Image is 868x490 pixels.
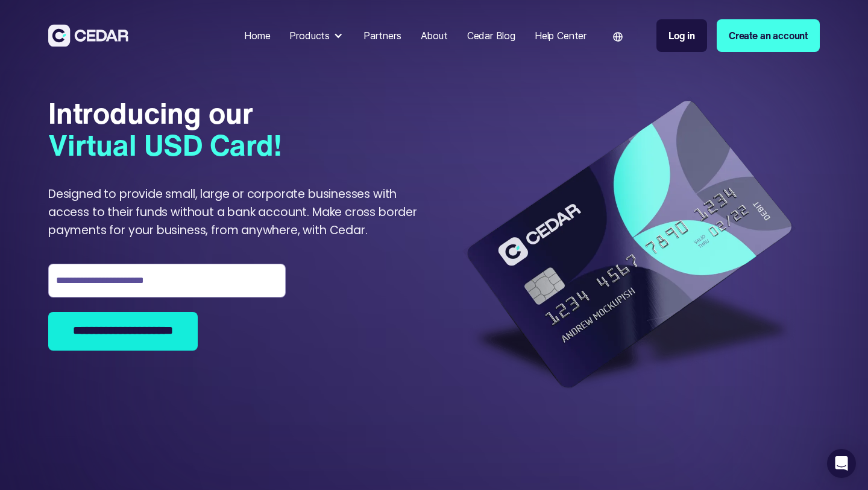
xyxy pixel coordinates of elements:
[48,264,286,351] form: Join the waiting list
[244,28,270,43] div: Home
[48,97,282,161] div: Introducing our
[48,124,282,166] span: Virtual USD Card!
[613,32,623,42] img: world icon
[827,449,856,478] div: Open Intercom Messenger
[656,19,707,52] a: Log in
[239,22,275,49] a: Home
[668,28,695,43] div: Log in
[421,28,448,43] div: About
[289,28,330,43] div: Products
[359,22,406,49] a: Partners
[530,22,591,49] a: Help Center
[462,22,520,49] a: Cedar Blog
[416,22,453,49] a: About
[285,24,349,48] div: Products
[535,28,587,43] div: Help Center
[717,19,820,52] a: Create an account
[363,28,401,43] div: Partners
[467,28,515,43] div: Cedar Blog
[48,185,429,240] div: Designed to provide small, large or corporate businesses with access to their funds without a ban...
